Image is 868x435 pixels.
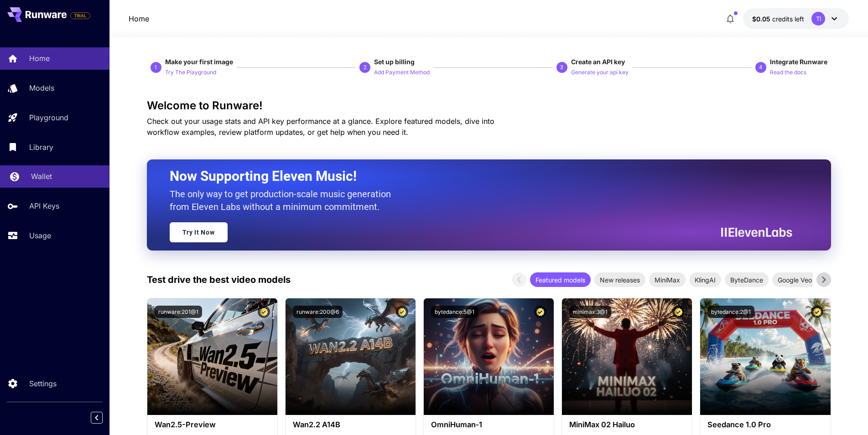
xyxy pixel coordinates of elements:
h3: Welcome to Runware! [147,99,831,112]
div: KlingAI [689,272,721,287]
span: $0.05 [752,15,772,23]
img: alt [424,298,554,415]
button: Certified Model – Vetted for best performance and includes a commercial license. [672,306,685,318]
button: Generate your api key [571,67,629,77]
span: Set up billing [374,58,415,66]
button: Certified Model – Vetted for best performance and includes a commercial license. [534,306,546,318]
p: Home [29,53,50,64]
span: Check out your usage stats and API key performance at a glance. Explore featured models, dive int... [147,117,494,137]
p: 4 [759,63,762,72]
span: Create an API key [571,58,625,66]
button: minimax:3@1 [569,306,611,318]
button: runware:200@6 [293,306,343,318]
button: Certified Model – Vetted for best performance and includes a commercial license. [396,306,408,318]
p: Wallet [31,171,52,182]
img: alt [562,298,692,415]
p: 2 [364,63,367,72]
p: Generate your api key [571,68,629,77]
span: Make your first image [165,58,233,66]
span: ByteDance [725,275,769,285]
p: The only way to get production-scale music generation from Eleven Labs without a minimum commitment. [170,188,398,213]
div: Featured models [530,272,591,287]
span: TRIAL [71,12,90,19]
h3: Seedance 1.0 Pro [707,420,823,429]
p: Playground [29,112,68,123]
p: Test drive the best video models [147,273,291,287]
p: Read the docs [770,68,806,77]
img: alt [147,298,277,415]
span: Featured models [530,275,591,285]
button: Certified Model – Vetted for best performance and includes a commercial license. [258,306,270,318]
p: 1 [154,63,157,72]
p: Add Payment Method [374,68,430,77]
p: Library [29,142,53,153]
div: $0.05 [752,14,804,24]
button: bytedance:5@1 [431,306,478,318]
a: Home [129,13,149,24]
button: $0.05TI [743,8,849,29]
div: TI [811,12,825,26]
span: Google Veo [772,275,817,285]
div: MiniMax [649,272,686,287]
div: Collapse sidebar [98,409,109,426]
button: Try The Playground [165,67,216,77]
p: API Keys [29,200,59,211]
img: alt [700,298,830,415]
span: Integrate Runware [770,58,827,66]
div: New releases [594,272,645,287]
button: bytedance:2@1 [707,306,754,318]
h2: Now Supporting Eleven Music! [170,168,785,185]
button: Collapse sidebar [91,412,103,424]
span: credits left [772,15,804,23]
span: New releases [594,275,645,285]
p: Usage [29,230,51,241]
p: Try The Playground [165,68,216,77]
button: runware:201@1 [155,306,202,318]
span: MiniMax [649,275,686,285]
h3: Wan2.5-Preview [155,420,270,429]
h3: Wan2.2 A14B [293,420,408,429]
img: alt [286,298,416,415]
button: Read the docs [770,67,806,77]
span: KlingAI [689,275,721,285]
button: Certified Model – Vetted for best performance and includes a commercial license. [811,306,823,318]
span: Add your payment card to enable full platform functionality. [70,10,90,21]
div: Google Veo [772,272,817,287]
h3: MiniMax 02 Hailuo [569,420,685,429]
h3: OmniHuman‑1 [431,420,546,429]
p: 3 [560,63,563,72]
button: Add Payment Method [374,67,430,77]
a: Try It Now [170,222,228,242]
nav: breadcrumb [129,13,149,24]
p: Models [29,82,54,93]
p: Settings [29,378,57,389]
div: ByteDance [725,272,769,287]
